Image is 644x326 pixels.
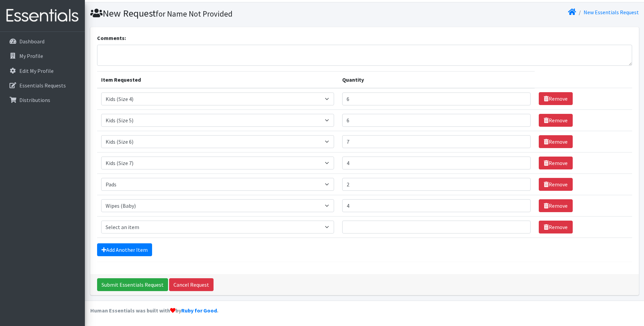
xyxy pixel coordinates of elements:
[3,64,82,78] a: Edit My Profile
[584,9,639,16] a: New Essentials Request
[539,221,573,233] a: Remove
[3,79,82,92] a: Essentials Requests
[169,278,214,291] a: Cancel Request
[156,9,233,19] small: for Name Not Provided
[3,93,82,107] a: Distributions
[97,34,126,42] label: Comments:
[90,7,362,19] h1: New Request
[3,35,82,48] a: Dashboard
[19,97,50,103] p: Distributions
[19,82,66,89] p: Essentials Requests
[539,157,573,169] a: Remove
[539,199,573,212] a: Remove
[90,307,218,314] strong: Human Essentials was built with by .
[97,278,168,291] input: Submit Essentials Request
[181,307,217,314] a: Ruby for Good
[3,4,82,27] img: HumanEssentials
[19,67,54,74] p: Edit My Profile
[539,135,573,148] a: Remove
[19,53,43,59] p: My Profile
[539,178,573,191] a: Remove
[97,71,338,88] th: Item Requested
[3,49,82,63] a: My Profile
[97,243,152,256] a: Add Another Item
[19,38,44,45] p: Dashboard
[539,92,573,105] a: Remove
[539,114,573,127] a: Remove
[338,71,535,88] th: Quantity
